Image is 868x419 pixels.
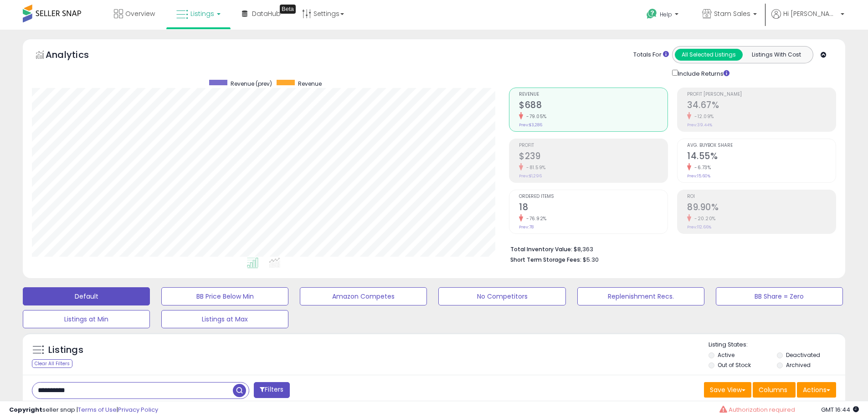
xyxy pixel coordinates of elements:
[639,1,688,30] a: Help
[510,243,829,254] li: $8,363
[118,405,158,414] a: Privacy Policy
[298,80,322,88] span: Revenue
[771,9,844,30] a: Hi [PERSON_NAME]
[718,361,751,369] label: Out of Stock
[665,68,740,78] div: Include Returns
[523,215,547,222] small: -76.92%
[577,287,704,305] button: Replenishment Recs.
[519,202,668,214] h2: 18
[523,113,547,120] small: -79.05%
[125,9,155,18] span: Overview
[510,256,581,264] b: Short Term Storage Fees:
[821,405,859,414] span: 2025-09-12 16:44 GMT
[691,215,716,222] small: -20.20%
[231,80,272,88] span: Revenue (prev)
[519,194,668,199] span: Ordered Items
[510,245,572,253] b: Total Inventory Value:
[660,10,672,18] span: Help
[190,9,214,18] span: Listings
[687,202,836,214] h2: 89.90%
[716,287,843,305] button: BB Share = Zero
[9,406,158,414] div: seller snap | |
[687,194,836,199] span: ROI
[633,51,669,59] div: Totals For
[161,287,288,305] button: BB Price Below Min
[300,287,427,305] button: Amazon Competes
[519,122,542,128] small: Prev: $3,286
[519,173,542,179] small: Prev: $1,296
[687,173,710,179] small: Prev: 15.60%
[519,224,534,230] small: Prev: 78
[797,382,836,398] button: Actions
[753,382,796,398] button: Columns
[783,9,838,18] span: Hi [PERSON_NAME]
[759,385,787,394] span: Columns
[519,151,668,163] h2: $239
[687,122,712,128] small: Prev: 39.44%
[718,351,734,359] label: Active
[709,341,845,349] p: Listing States:
[46,48,107,63] h5: Analytics
[714,9,750,18] span: Stam Sales
[523,164,546,171] small: -81.59%
[519,100,668,112] h2: $688
[704,382,751,398] button: Save View
[687,92,836,97] span: Profit [PERSON_NAME]
[786,351,820,359] label: Deactivated
[32,359,72,368] div: Clear All Filters
[9,405,42,414] strong: Copyright
[742,49,810,61] button: Listings With Cost
[583,255,599,264] span: $5.30
[687,143,836,148] span: Avg. Buybox Share
[687,100,836,112] h2: 34.67%
[48,344,83,357] h5: Listings
[438,287,565,305] button: No Competitors
[646,8,657,20] i: Get Help
[675,49,743,61] button: All Selected Listings
[691,113,714,120] small: -12.09%
[280,5,296,14] div: Tooltip anchor
[687,224,711,230] small: Prev: 112.66%
[23,310,150,328] button: Listings at Min
[786,361,811,369] label: Archived
[519,92,668,97] span: Revenue
[78,405,117,414] a: Terms of Use
[687,151,836,163] h2: 14.55%
[519,143,668,148] span: Profit
[23,287,150,305] button: Default
[254,382,289,398] button: Filters
[691,164,711,171] small: -6.73%
[161,310,288,328] button: Listings at Max
[252,9,281,18] span: DataHub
